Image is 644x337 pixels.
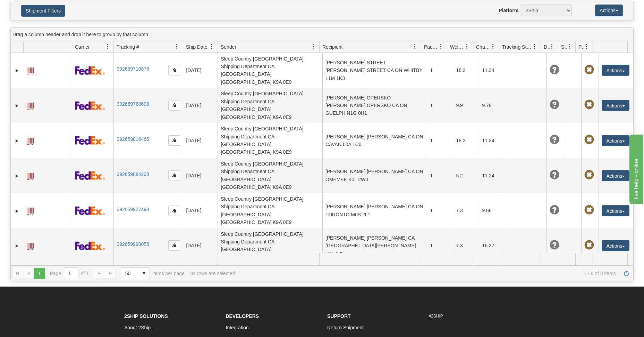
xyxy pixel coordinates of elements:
a: Label [27,204,34,216]
a: Pickup Status filter column settings [581,41,593,53]
a: Expand [14,242,20,249]
span: Unknown [550,100,559,110]
strong: Developers [226,313,259,319]
button: Copy to clipboard [168,170,180,181]
a: Delivery Status filter column settings [546,41,558,53]
h6: #2SHIP [429,314,520,319]
a: Refresh [621,268,632,279]
span: Pickup Not Assigned [584,135,594,145]
span: Page of 1 [50,267,89,279]
button: Actions [602,100,629,111]
span: Unknown [550,240,559,250]
a: Integration [226,325,249,330]
button: Copy to clipboard [168,100,180,111]
span: Pickup Not Assigned [584,170,594,180]
button: Actions [602,65,629,76]
a: Weight filter column settings [461,41,473,53]
td: [PERSON_NAME] [PERSON_NAME] CA [GEOGRAPHIC_DATA][PERSON_NAME] V7E 2J5 [322,228,427,263]
a: Expand [14,137,20,144]
button: Actions [602,170,629,181]
img: 2 - FedEx Express® [75,206,105,215]
a: 392659884208 [117,171,149,177]
a: Label [27,135,34,146]
a: Label [27,170,34,181]
td: 7.3 [453,193,479,228]
a: Shipment Issues filter column settings [563,41,575,53]
a: About 2Ship [124,325,151,330]
span: Unknown [550,65,559,75]
td: [DATE] [183,123,218,158]
span: Ship Date [186,43,207,50]
a: 392659816465 [117,136,149,142]
span: Page sizes drop down [121,267,150,279]
td: Sleep Country [GEOGRAPHIC_DATA] Shipping Department CA [GEOGRAPHIC_DATA] [GEOGRAPHIC_DATA] K9A 0E9 [218,88,322,123]
td: [DATE] [183,53,218,88]
span: Pickup Not Assigned [584,100,594,110]
button: Actions [602,240,629,251]
button: Shipment Filters [21,5,65,17]
span: Pickup Status [578,43,584,50]
span: 1 - 8 of 8 items [240,271,616,276]
span: Page 1 [34,268,45,279]
td: Sleep Country [GEOGRAPHIC_DATA] Shipping Department CA [GEOGRAPHIC_DATA] [GEOGRAPHIC_DATA] K9A 0E9 [218,123,322,158]
td: 5.2 [453,158,479,193]
a: Carrier filter column settings [102,41,113,53]
a: Expand [14,208,20,215]
td: 1 [427,88,453,123]
a: Label [27,240,34,251]
span: Packages [424,43,439,50]
td: 16.27 [479,228,505,263]
a: Expand [14,102,20,109]
span: Sender [221,43,236,50]
span: Delivery Status [544,43,550,50]
td: [PERSON_NAME] OPERSKO [PERSON_NAME] OPERSKO CA ON GUELPH N1G 0H1 [322,88,427,123]
a: 392659710876 [117,66,149,72]
div: grid grouping header [11,28,633,41]
a: 392659927498 [117,207,149,212]
button: Copy to clipboard [168,65,180,75]
label: Platform [499,7,518,14]
span: Tracking Status [502,43,532,50]
td: 1 [427,158,453,193]
div: live help - online [5,4,64,13]
span: 50 [125,270,134,277]
td: [PERSON_NAME] [PERSON_NAME] CA ON OMEMEE K0L 2W0 [322,158,427,193]
span: items per page [121,267,185,279]
div: No rows are selected [189,271,235,276]
input: Page 1 [64,268,78,279]
a: Expand [14,172,20,179]
td: Sleep Country [GEOGRAPHIC_DATA] Shipping Department CA [GEOGRAPHIC_DATA] [GEOGRAPHIC_DATA] K9A 0E9 [218,228,322,263]
iframe: chat widget [628,133,643,204]
img: 2 - FedEx Express® [75,66,105,75]
td: 11.24 [479,158,505,193]
td: [DATE] [183,88,218,123]
a: Tracking # filter column settings [171,41,183,53]
td: Sleep Country [GEOGRAPHIC_DATA] Shipping Department CA [GEOGRAPHIC_DATA] [GEOGRAPHIC_DATA] K9A 0E9 [218,158,322,193]
td: [DATE] [183,158,218,193]
td: 9.9 [453,88,479,123]
a: Expand [14,67,20,74]
strong: 2Ship Solutions [124,313,168,319]
a: Ship Date filter column settings [206,41,218,53]
td: 18.2 [453,123,479,158]
td: 7.3 [453,228,479,263]
td: [PERSON_NAME] [PERSON_NAME] CA ON TORONTO M6S 2L1 [322,193,427,228]
td: 1 [427,53,453,88]
button: Actions [595,5,623,16]
button: Copy to clipboard [168,135,180,146]
img: 2 - FedEx Express® [75,171,105,180]
a: Tracking Status filter column settings [529,41,541,53]
a: Recipient filter column settings [409,41,421,53]
span: Recipient [322,43,342,50]
td: 1 [427,228,453,263]
a: Label [27,64,34,75]
button: Copy to clipboard [168,240,180,251]
span: select [138,268,150,279]
td: [DATE] [183,193,218,228]
td: 9.66 [479,193,505,228]
td: 11.34 [479,53,505,88]
td: 1 [427,193,453,228]
td: Sleep Country [GEOGRAPHIC_DATA] Shipping Department CA [GEOGRAPHIC_DATA] [GEOGRAPHIC_DATA] K9A 0E9 [218,193,322,228]
button: Actions [602,205,629,216]
td: 11.34 [479,123,505,158]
